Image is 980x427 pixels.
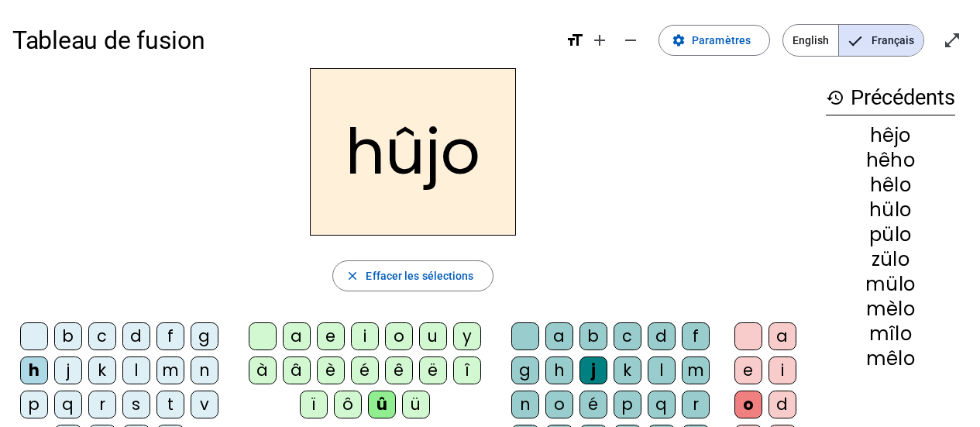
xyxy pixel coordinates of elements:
div: q [54,391,82,418]
h2: hûjo [310,68,516,236]
div: û [368,391,396,418]
div: î [453,356,481,384]
div: à [249,356,277,384]
div: h [20,356,48,384]
div: hülo [826,201,955,219]
div: a [545,322,573,350]
div: é [579,391,607,418]
div: â [283,356,311,384]
div: d [769,391,796,418]
div: g [511,356,539,384]
button: Diminuer la taille de la police [615,25,646,56]
div: ô [334,391,362,418]
div: n [191,356,218,384]
div: ê [385,356,413,384]
div: b [54,322,82,350]
div: g [191,322,218,350]
div: r [682,391,710,418]
mat-button-toggle-group: Language selection [782,24,924,57]
div: d [122,322,150,350]
div: i [769,356,796,384]
div: ë [419,356,447,384]
div: p [20,391,48,418]
div: f [682,322,710,350]
div: zülo [826,250,955,269]
div: t [156,391,184,418]
div: o [385,322,413,350]
div: i [351,322,379,350]
div: k [614,356,641,384]
div: ï [300,391,328,418]
div: c [614,322,641,350]
div: o [545,391,573,418]
mat-icon: settings [672,33,686,47]
div: ü [402,391,430,418]
div: l [648,356,676,384]
div: f [156,322,184,350]
mat-icon: history [826,88,844,107]
div: v [191,391,218,418]
div: m [156,356,184,384]
div: u [419,322,447,350]
div: y [453,322,481,350]
div: n [511,391,539,418]
span: Paramètres [692,31,751,50]
button: Entrer en plein écran [937,25,968,56]
div: è [317,356,345,384]
button: Paramètres [658,25,770,56]
div: e [317,322,345,350]
div: m [682,356,710,384]
div: q [648,391,676,418]
div: mêlo [826,350,955,368]
mat-icon: remove [621,31,640,50]
span: English [783,25,838,56]
div: mèlo [826,300,955,319]
button: Effacer les sélections [332,260,493,291]
div: a [283,322,311,350]
div: e [734,356,762,384]
div: j [579,356,607,384]
div: h [545,356,573,384]
div: mülo [826,275,955,294]
div: a [769,322,796,350]
mat-icon: open_in_full [943,31,961,50]
mat-icon: add [590,31,609,50]
mat-icon: close [346,269,359,283]
div: o [734,391,762,418]
div: p [614,391,641,418]
div: k [88,356,116,384]
span: Français [839,25,923,56]
div: r [88,391,116,418]
h1: Tableau de fusion [12,15,553,65]
mat-icon: format_size [566,31,584,50]
div: j [54,356,82,384]
button: Augmenter la taille de la police [584,25,615,56]
h3: Précédents [826,81,955,115]
div: hêho [826,151,955,170]
div: mîlo [826,325,955,343]
div: é [351,356,379,384]
div: pülo [826,226,955,244]
div: hêlo [826,176,955,195]
div: b [579,322,607,350]
div: s [122,391,150,418]
div: hêjo [826,126,955,145]
span: Effacer les sélections [366,267,473,285]
div: d [648,322,676,350]
div: c [88,322,116,350]
div: l [122,356,150,384]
